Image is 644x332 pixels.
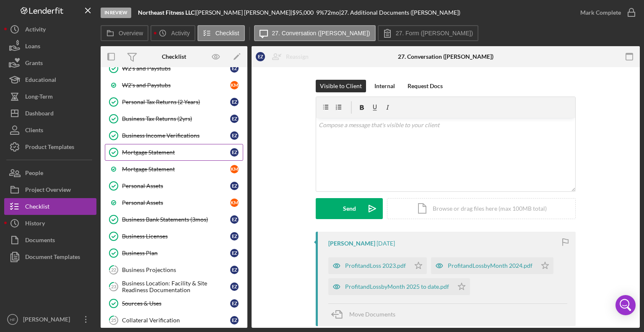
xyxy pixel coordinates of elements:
tspan: 22 [111,267,116,272]
div: Long-Term [25,88,53,107]
label: 27. Conversation ([PERSON_NAME]) [272,30,370,37]
button: Document Templates [4,248,96,265]
div: [PERSON_NAME] [21,311,75,330]
a: Business PlanEZ [105,245,243,261]
a: Checklist [4,198,96,215]
div: [PERSON_NAME] [328,240,375,247]
div: Send [343,198,356,219]
div: Sources & Uses [122,300,230,307]
span: $95,000 [292,9,314,16]
a: W2's and PaystubsEZ [105,60,243,77]
div: Mark Complete [580,4,621,21]
div: Documents [25,232,55,251]
div: E Z [230,115,239,123]
div: ProfitandLossbyMonth 2024.pdf [448,262,532,269]
button: 27. Conversation ([PERSON_NAME]) [254,25,376,41]
label: Checklist [216,30,239,37]
button: Overview [101,25,148,41]
a: Long-Term [4,88,96,105]
div: E Z [230,131,239,140]
div: Educational [25,71,56,90]
button: Internal [370,80,399,92]
div: Business Bank Statements (3mos) [122,216,230,223]
button: Project Overview [4,181,96,198]
button: ProfitandLossbyMonth 2025 to date.pdf [328,278,470,295]
div: 72 mo [324,9,339,16]
div: Document Templates [25,248,80,267]
div: | 27. Additional Documents ([PERSON_NAME]) [339,9,460,16]
div: W2's and Paystubs [122,82,230,89]
div: Personal Assets [122,199,230,206]
div: History [25,215,45,234]
div: K M [230,81,239,89]
div: Mortgage Statement [122,149,230,156]
button: Checklist [197,25,245,41]
div: Dashboard [25,105,54,124]
button: ProfitandLoss 2023.pdf [328,257,427,274]
div: Collateral Verification [122,317,230,324]
span: Move Documents [349,311,395,318]
a: Business Tax Returns (2yrs)EZ [105,110,243,127]
div: In Review [101,8,131,18]
button: HF[PERSON_NAME] [4,311,96,328]
button: Send [316,198,383,219]
div: Checklist [162,53,186,60]
button: Clients [4,122,96,139]
div: Product Templates [25,139,74,157]
div: 27. Conversation ([PERSON_NAME]) [398,53,493,60]
div: Clients [25,122,43,141]
label: Overview [119,30,143,37]
a: Personal Tax Returns (2 Years)EZ [105,94,243,110]
div: E Z [230,266,239,274]
div: Visible to Client [320,80,362,92]
div: E Z [230,299,239,308]
button: Documents [4,232,96,248]
a: Personal AssetsEZ [105,178,243,194]
div: E Z [230,316,239,324]
a: Dashboard [4,105,96,122]
div: Business Income Verifications [122,132,230,139]
button: 27. Form ([PERSON_NAME]) [378,25,478,41]
text: HF [10,317,16,322]
a: W2's and PaystubsKM [105,77,243,94]
a: Sources & UsesEZ [105,295,243,312]
button: Educational [4,71,96,88]
div: E Z [230,98,239,106]
button: Request Docs [403,80,447,92]
div: E Z [230,282,239,291]
a: Personal AssetsKM [105,194,243,211]
div: People [25,165,43,183]
button: Visible to Client [316,80,366,92]
a: Loans [4,38,96,55]
a: Mortgage StatementKM [105,161,243,178]
a: 22Business ProjectionsEZ [105,261,243,278]
button: Product Templates [4,139,96,155]
div: E Z [230,249,239,257]
div: 9 % [316,9,324,16]
div: Project Overview [25,181,71,200]
a: Activity [4,21,96,38]
div: Business Projections [122,267,230,273]
div: E Z [230,215,239,224]
div: E Z [230,182,239,190]
button: Move Documents [328,304,404,325]
a: Business Income VerificationsEZ [105,127,243,144]
div: Mortgage Statement [122,166,230,173]
label: 27. Form ([PERSON_NAME]) [396,30,473,37]
a: Business LicensesEZ [105,228,243,245]
button: EZReassign [252,48,317,65]
div: E Z [230,148,239,157]
label: Activity [171,30,190,37]
button: People [4,165,96,181]
div: W2's and Paystubs [122,65,230,72]
div: Checklist [25,198,49,217]
div: E Z [230,232,239,241]
button: History [4,215,96,232]
div: Reassign [286,48,309,65]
